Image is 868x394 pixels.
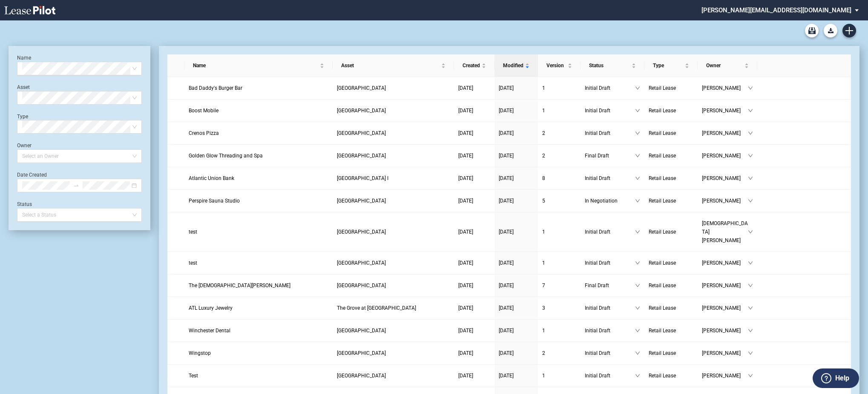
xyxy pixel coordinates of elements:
[337,260,386,266] span: Easton Square
[503,61,523,70] span: Modified
[842,24,856,37] a: Create new document
[635,198,640,203] span: down
[499,281,534,290] a: [DATE]
[542,151,576,160] a: 2
[499,151,534,160] a: [DATE]
[585,259,635,267] span: Initial Draft
[73,183,79,188] span: swap-right
[542,174,576,183] a: 8
[748,198,753,203] span: down
[458,373,473,379] span: [DATE]
[702,197,748,205] span: [PERSON_NAME]
[17,172,47,178] label: Date Created
[649,175,676,181] span: Retail Lease
[542,371,576,380] a: 1
[189,283,290,288] span: The Church of Jesus Christ of Latter-Day Saints
[649,198,676,204] span: Retail Lease
[189,153,263,159] span: Golden Glow Threading and Spa
[585,151,635,160] span: Final Draft
[585,84,635,92] span: Initial Draft
[635,305,640,311] span: down
[17,143,32,148] label: Owner
[499,174,534,183] a: [DATE]
[337,350,386,356] span: Cross Creek
[499,373,514,379] span: [DATE]
[649,106,693,115] a: Retail Lease
[542,106,576,115] a: 1
[499,326,534,335] a: [DATE]
[635,260,640,266] span: down
[458,174,490,183] a: [DATE]
[542,85,545,91] span: 1
[17,84,30,90] label: Asset
[585,106,635,115] span: Initial Draft
[499,197,534,205] a: [DATE]
[542,326,576,335] a: 1
[499,130,514,136] span: [DATE]
[499,153,514,159] span: [DATE]
[499,260,514,266] span: [DATE]
[585,371,635,380] span: Initial Draft
[189,228,328,236] a: test
[649,326,693,335] a: Retail Lease
[499,349,534,357] a: [DATE]
[821,24,840,37] md-menu: Download Blank Form List
[189,229,197,235] span: test
[499,328,514,334] span: [DATE]
[649,328,676,334] span: Retail Lease
[458,260,473,266] span: [DATE]
[337,328,386,334] span: Waterloo Crossing
[542,304,576,312] a: 3
[189,326,328,335] a: Winchester Dental
[702,259,748,267] span: [PERSON_NAME]
[458,229,473,235] span: [DATE]
[748,229,753,234] span: down
[585,129,635,137] span: Initial Draft
[458,106,490,115] a: [DATE]
[542,349,576,357] a: 2
[644,54,698,77] th: Type
[546,61,566,70] span: Version
[337,228,450,236] a: [GEOGRAPHIC_DATA]
[494,54,538,77] th: Modified
[702,84,748,92] span: [PERSON_NAME]
[649,130,676,136] span: Retail Lease
[337,304,450,312] a: The Grove at [GEOGRAPHIC_DATA]
[635,108,640,113] span: down
[189,328,230,334] span: Winchester Dental
[635,229,640,234] span: down
[635,176,640,181] span: down
[585,281,635,290] span: Final Draft
[542,305,545,311] span: 3
[337,151,450,160] a: [GEOGRAPHIC_DATA]
[542,328,545,334] span: 1
[458,328,473,334] span: [DATE]
[585,228,635,236] span: Initial Draft
[189,371,328,380] a: Test
[698,54,757,77] th: Owner
[189,84,328,92] a: Bad Daddy's Burger Bar
[499,350,514,356] span: [DATE]
[499,106,534,115] a: [DATE]
[702,151,748,160] span: [PERSON_NAME]
[337,174,450,183] a: [GEOGRAPHIC_DATA] I
[702,219,748,245] span: [DEMOGRAPHIC_DATA][PERSON_NAME]
[649,197,693,205] a: Retail Lease
[499,229,514,235] span: [DATE]
[542,281,576,290] a: 7
[333,54,454,77] th: Asset
[189,304,328,312] a: ATL Luxury Jewelry
[189,305,233,311] span: ATL Luxury Jewelry
[189,151,328,160] a: Golden Glow Threading and Spa
[653,61,683,70] span: Type
[189,108,218,114] span: Boost Mobile
[458,108,473,114] span: [DATE]
[189,350,211,356] span: Wingstop
[649,85,676,91] span: Retail Lease
[748,131,753,136] span: down
[189,198,240,204] span: Perspire Sauna Studio
[458,151,490,160] a: [DATE]
[702,174,748,183] span: [PERSON_NAME]
[458,259,490,267] a: [DATE]
[189,175,234,181] span: Atlantic Union Bank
